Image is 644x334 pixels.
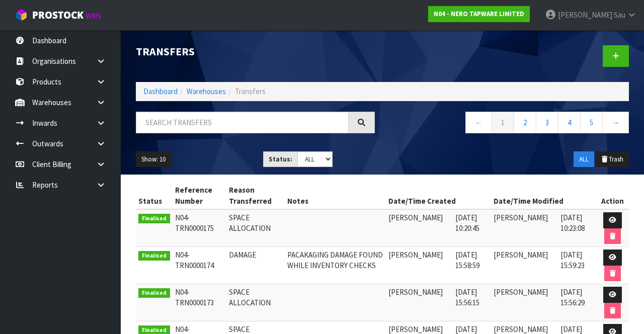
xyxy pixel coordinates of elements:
[453,247,491,284] td: [DATE] 15:58:59
[226,284,284,321] td: SPACE ALLOCATION
[136,112,349,133] input: Search transfers
[491,247,558,284] td: [PERSON_NAME]
[574,151,594,168] button: ALL
[428,6,530,22] a: N04 - NERO TAPWARE LIMITED
[136,151,171,168] button: Show: 10
[491,182,596,209] th: Date/Time Modified
[136,45,375,57] h1: Transfers
[187,87,226,96] a: Warehouses
[596,182,629,209] th: Action
[173,284,227,321] td: N04-TRN0000173
[558,247,596,284] td: [DATE] 15:59:23
[86,11,101,21] small: WMS
[226,247,284,284] td: DAMAGE
[614,10,625,20] span: Sau
[136,182,173,209] th: Status
[492,112,514,133] a: 1
[465,112,492,133] a: ←
[138,251,170,261] span: Finalised
[386,182,491,209] th: Date/Time Created
[285,182,386,209] th: Notes
[514,112,536,133] a: 2
[434,10,524,18] strong: N04 - NERO TAPWARE LIMITED
[173,247,227,284] td: N04-TRN0000174
[269,155,292,163] strong: Status:
[138,214,170,224] span: Finalised
[32,9,84,22] span: ProStock
[491,209,558,247] td: [PERSON_NAME]
[285,247,386,284] td: PACAKAGING DAMAGE FOUND WHILE INVENTORY CHECKS
[390,112,629,136] nav: Page navigation
[138,288,170,298] span: Finalised
[386,247,453,284] td: [PERSON_NAME]
[226,209,284,247] td: SPACE ALLOCATION
[595,151,629,168] button: Trash
[536,112,558,133] a: 3
[386,209,453,247] td: [PERSON_NAME]
[453,284,491,321] td: [DATE] 15:56:15
[558,112,581,133] a: 4
[143,87,178,96] a: Dashboard
[558,10,612,20] span: [PERSON_NAME]
[558,284,596,321] td: [DATE] 15:56:29
[173,182,227,209] th: Reference Number
[173,209,227,247] td: N04-TRN0000175
[386,284,453,321] td: [PERSON_NAME]
[580,112,603,133] a: 5
[491,284,558,321] td: [PERSON_NAME]
[453,209,491,247] td: [DATE] 10:20:45
[226,182,284,209] th: Reason Transferred
[15,9,28,21] img: cube-alt.png
[558,209,596,247] td: [DATE] 10:23:08
[235,87,266,96] span: Transfers
[602,112,629,133] a: →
